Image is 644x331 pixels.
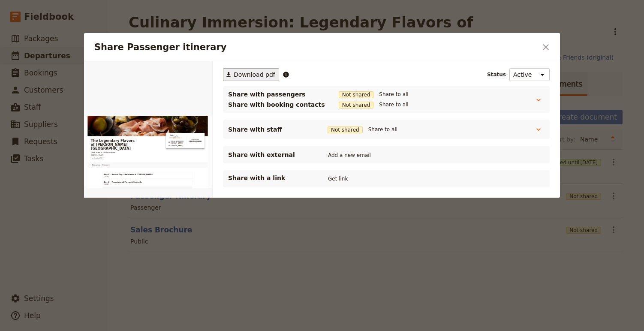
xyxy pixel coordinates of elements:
p: Share with a link [228,174,314,182]
button: Get link [326,174,350,184]
span: Share with external [228,150,314,159]
button: Close dialog [539,40,553,54]
span: Not shared [339,91,374,98]
span: Download pdf [234,70,275,79]
img: Esperienza logo [363,79,414,96]
span: Not shared [339,102,374,108]
span: [PERSON_NAME] [449,105,505,113]
span: Share with staff [228,125,314,134]
span: [DATE] – [DATE] [31,161,88,171]
p: Food, Wine & Friends Encore [31,151,332,161]
button: Share to all [366,125,400,134]
span: Share with passengers [228,90,325,99]
span: Day 2 [87,277,110,287]
span: Download PDF [44,178,81,185]
a: www.esperienza.org [363,123,430,131]
span: [DATE] [87,256,107,263]
a: Itinerary [75,197,117,221]
button: Share to all [377,90,410,99]
button: ​Download pdf [223,68,279,81]
select: Status [509,68,550,81]
button: Add a new email [326,150,373,160]
span: [DATE] [87,289,107,296]
span: [EMAIL_ADDRESS][DOMAIN_NAME] [373,104,430,121]
a: Overview [31,197,75,221]
span: Prosciutto di Parma & Culatello [120,277,250,287]
span: [DOMAIN_NAME] [373,123,423,131]
span: Share with booking contacts [228,100,325,109]
span: Arrival Day: Lambrusco & [PERSON_NAME] [120,244,295,254]
span: Status [487,71,506,78]
a: info@esperienza.org [363,104,430,121]
h2: Share Passenger itinerary [94,41,537,54]
span: Trip Leader [449,97,505,105]
span: Day 1 [87,244,110,254]
button: Share to all [377,100,410,109]
button: ​Download PDF [31,176,87,187]
span: Not shared [328,126,363,133]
